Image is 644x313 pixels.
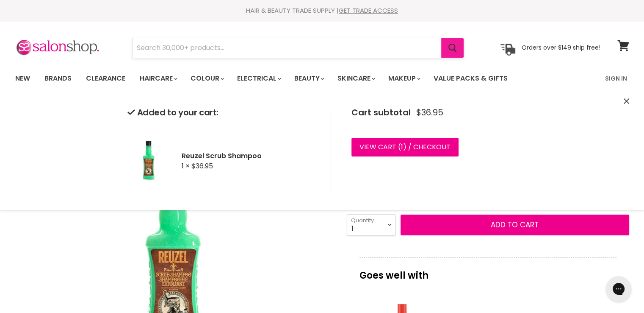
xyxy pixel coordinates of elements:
[441,38,464,58] button: Search
[80,70,132,87] a: Clearance
[127,108,316,117] h2: Added to your cart:
[133,70,182,87] a: Haircare
[602,273,636,305] iframe: Gorgias live chat messenger
[9,66,557,91] ul: Main menu
[624,97,629,106] button: Close
[182,161,190,171] span: 1 ×
[231,70,286,87] a: Electrical
[351,138,459,156] a: View cart (1) / Checkout
[401,142,403,152] span: 1
[191,161,213,171] span: $36.95
[351,106,411,118] span: Cart subtotal
[382,70,426,87] a: Makeup
[127,129,170,193] img: Reuzel Scrub Shampoo
[5,6,640,15] div: HAIR & BEAUTY TRADE SUPPLY |
[339,6,398,15] a: GET TRADE ACCESS
[132,38,464,58] form: Product
[331,70,380,87] a: Skincare
[5,66,640,91] nav: Main
[9,70,36,87] a: New
[288,70,329,87] a: Beauty
[600,70,632,87] a: Sign In
[347,214,395,235] select: Quantity
[427,70,514,87] a: Value Packs & Gifts
[133,38,441,58] input: Search
[182,151,316,160] h2: Reuzel Scrub Shampoo
[416,108,443,117] span: $36.95
[38,70,78,87] a: Brands
[401,215,629,236] button: Add to cart
[491,220,539,230] span: Add to cart
[522,44,600,51] p: Orders over $149 ship free!
[359,257,616,285] p: Goes well with
[184,70,229,87] a: Colour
